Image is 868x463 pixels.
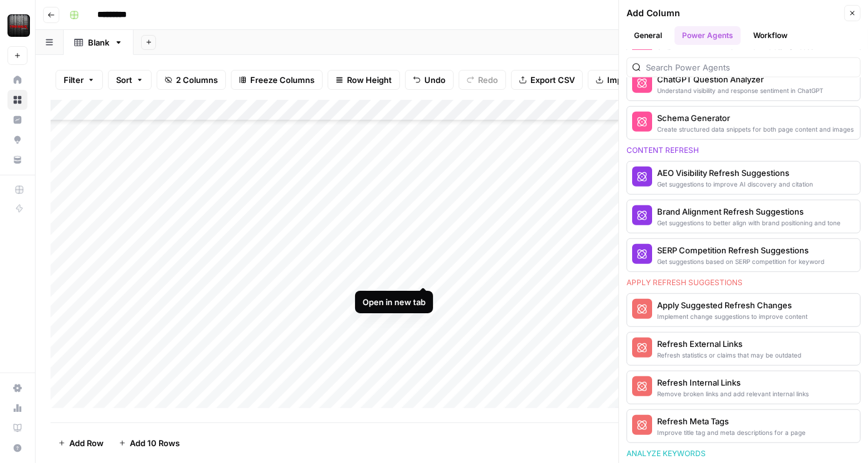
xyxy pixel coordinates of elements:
button: ChatGPT Question AnalyzerUnderstand visibility and response sentiment in ChatGPT [627,68,860,100]
span: Add 10 Rows [130,437,180,449]
button: SERP Competition Refresh SuggestionsGet suggestions based on SERP competition for keyword [627,239,860,271]
button: Refresh Internal LinksRemove broken links and add relevant internal links [627,371,860,404]
span: Filter [64,74,84,86]
div: Get suggestions to better align with brand positioning and tone [657,218,841,228]
button: Add 10 Rows [111,433,187,453]
div: Improve title tag and meta descriptions for a page [657,427,806,437]
span: Add Row [69,437,104,449]
button: Refresh External LinksRefresh statistics or claims that may be outdated [627,333,860,365]
a: Settings [7,378,27,398]
div: Content refresh [627,145,861,156]
span: Sort [116,74,132,86]
button: Schema GeneratorCreate structured data snippets for both page content and images [627,107,860,139]
input: Search Power Agents [646,61,855,74]
button: Redo [459,70,506,90]
div: Analyze keywords [627,448,861,459]
a: Insights [7,110,27,130]
div: AEO Visibility Refresh Suggestions [657,167,813,179]
button: Brand Alignment Refresh SuggestionsGet suggestions to better align with brand positioning and tone [627,200,860,233]
button: Power Agents [675,26,741,45]
div: Create structured data snippets for both page content and images [657,124,854,134]
div: Understand visibility and response sentiment in ChatGPT [657,85,823,95]
button: Import CSV [588,70,660,90]
div: Remove broken links and add relevant internal links [657,389,809,399]
div: Brand Alignment Refresh Suggestions [657,205,841,218]
div: Open in new tab [363,296,426,308]
button: Sort [108,70,152,90]
a: Browse [7,90,27,110]
div: Apply Suggested Refresh Changes [657,299,807,311]
a: Blank [64,30,134,55]
span: Redo [478,74,498,86]
button: Add Column [617,102,682,119]
span: Import CSV [607,74,652,86]
button: Export CSV [511,70,583,90]
div: SERP Competition Refresh Suggestions [657,244,824,256]
button: Filter [56,70,103,90]
img: Tire Rack Logo [7,14,30,37]
div: Refresh External Links [657,338,801,350]
div: Get suggestions to improve AI discovery and citation [657,179,813,189]
button: 2 Columns [157,70,226,90]
a: Your Data [7,150,27,170]
a: Learning Hub [7,418,27,438]
div: ChatGPT Question Analyzer [657,73,823,85]
a: Opportunities [7,130,27,150]
a: Usage [7,398,27,418]
div: Schema Generator [657,112,854,124]
button: Workflow [746,26,795,45]
button: Add Row [51,433,111,453]
button: Undo [405,70,454,90]
button: Workspace: Tire Rack [7,10,27,41]
div: Refresh statistics or claims that may be outdated [657,350,801,360]
button: Row Height [328,70,400,90]
button: Refresh Meta TagsImprove title tag and meta descriptions for a page [627,410,860,442]
button: General [627,26,670,45]
div: Get suggestions based on SERP competition for keyword [657,256,824,266]
button: Help + Support [7,438,27,458]
span: Export CSV [530,74,575,86]
span: 2 Columns [176,74,218,86]
div: Blank [88,36,109,49]
button: Apply Suggested Refresh ChangesImplement change suggestions to improve content [627,294,860,326]
button: AEO Visibility Refresh SuggestionsGet suggestions to improve AI discovery and citation [627,162,860,194]
div: Apply refresh suggestions [627,277,861,288]
div: Refresh Internal Links [657,376,809,389]
span: Undo [424,74,446,86]
span: Row Height [347,74,392,86]
div: Refresh Meta Tags [657,415,806,427]
button: Freeze Columns [231,70,323,90]
a: Home [7,70,27,90]
div: Implement change suggestions to improve content [657,311,807,321]
span: Freeze Columns [250,74,315,86]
